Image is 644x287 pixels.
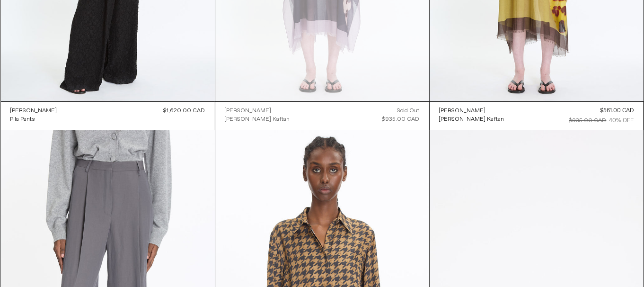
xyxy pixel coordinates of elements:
div: [PERSON_NAME] [439,107,486,115]
a: [PERSON_NAME] Kaftan [225,115,290,124]
div: [PERSON_NAME] Kaftan [225,116,290,124]
div: $935.00 CAD [569,117,607,125]
div: Sold out [397,107,420,115]
div: $1,620.00 CAD [164,107,205,115]
a: Pila Pants [10,115,57,124]
div: $935.00 CAD [382,115,420,124]
a: [PERSON_NAME] [439,107,504,115]
div: Pila Pants [10,116,35,124]
div: [PERSON_NAME] [10,107,57,115]
a: [PERSON_NAME] [225,107,290,115]
a: [PERSON_NAME] [10,107,57,115]
div: [PERSON_NAME] Kaftan [439,116,504,124]
a: [PERSON_NAME] Kaftan [439,115,504,124]
div: [PERSON_NAME] [225,107,272,115]
div: 40% OFF [609,117,634,125]
div: $561.00 CAD [600,107,634,115]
